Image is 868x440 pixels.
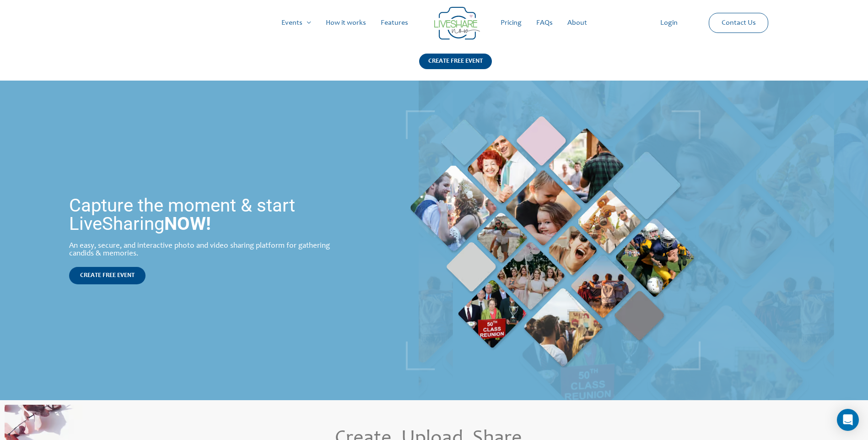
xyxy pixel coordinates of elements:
span: CREATE FREE EVENT [80,272,135,279]
a: FAQs [529,8,560,38]
div: An easy, secure, and interactive photo and video sharing platform for gathering candids & memories. [69,242,347,258]
img: Live Photobooth [406,110,701,370]
a: Features [373,8,415,38]
strong: NOW! [164,213,211,234]
div: CREATE FREE EVENT [419,54,492,69]
a: About [560,8,594,38]
nav: Site Navigation [16,8,852,38]
a: Pricing [493,8,529,38]
a: Events [274,8,318,38]
a: Login [653,8,685,38]
a: How it works [318,8,373,38]
div: Open Intercom Messenger [837,409,859,431]
a: Contact Us [714,13,763,33]
a: CREATE FREE EVENT [419,54,492,81]
img: LiveShare logo - Capture & Share Event Memories [434,7,480,40]
h1: Capture the moment & start LiveSharing [69,196,347,233]
a: CREATE FREE EVENT [69,267,146,284]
